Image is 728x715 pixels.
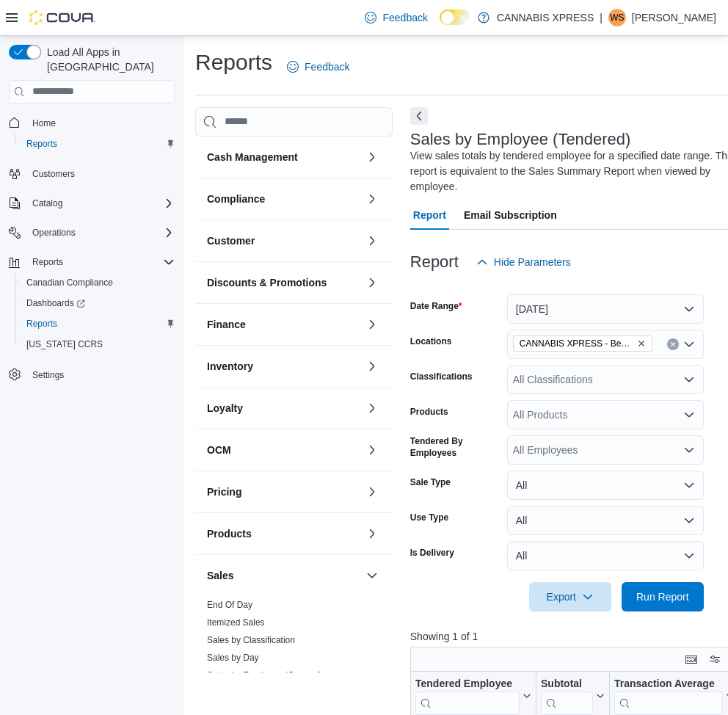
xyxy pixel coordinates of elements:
span: Home [32,117,56,129]
a: End Of Day [207,600,252,610]
button: Open list of options [683,374,695,385]
p: | [600,9,603,26]
button: Settings [3,363,181,385]
button: Reports [3,252,181,272]
h3: Discounts & Promotions [207,275,327,290]
button: [US_STATE] CCRS [15,334,181,355]
span: Reports [21,315,175,333]
button: Customer [363,232,381,250]
button: Customers [3,163,181,184]
button: Sales [363,567,381,584]
nav: Complex example [9,106,175,424]
button: Compliance [363,190,381,208]
span: Run Report [636,589,689,604]
a: Settings [26,366,70,384]
button: Export [529,582,611,611]
span: WS [610,9,624,26]
a: Sales by Employee (Created) [207,670,322,680]
a: Customers [26,165,81,183]
button: Discounts & Promotions [363,274,381,291]
span: Reports [26,138,57,150]
button: Loyalty [207,401,360,415]
button: Run Report [622,582,704,611]
button: Loyalty [363,399,381,417]
span: Settings [32,369,64,381]
h3: Finance [207,317,246,332]
span: Washington CCRS [21,335,175,353]
span: Dark Mode [440,25,440,26]
span: Load All Apps in [GEOGRAPHIC_DATA] [41,45,175,74]
label: Tendered By Employees [410,435,501,459]
span: Home [26,114,175,132]
button: Clear input [667,338,679,350]
span: Sales by Employee (Created) [207,669,322,681]
button: OCM [363,441,381,459]
label: Date Range [410,300,462,312]
a: Dashboards [21,294,91,312]
button: Keyboard shortcuts [682,650,700,668]
h3: Inventory [207,359,253,374]
label: Is Delivery [410,547,454,559]
button: Pricing [207,484,360,499]
span: [US_STATE] CCRS [26,338,103,350]
button: All [507,506,704,535]
button: Open list of options [683,409,695,421]
a: Canadian Compliance [21,274,119,291]
button: Inventory [207,359,360,374]
button: Discounts & Promotions [207,275,360,290]
span: Canadian Compliance [26,277,113,288]
span: Hide Parameters [494,255,571,269]
img: Cova [29,10,95,25]
button: Customer [207,233,360,248]
div: Tendered Employee [415,677,520,691]
button: Finance [363,316,381,333]
span: Email Subscription [464,200,557,230]
h3: Loyalty [207,401,243,415]
h3: Sales by Employee (Tendered) [410,131,631,148]
h3: Sales [207,568,234,583]
button: Sales [207,568,360,583]
button: Cash Management [363,148,381,166]
button: Reports [15,313,181,334]
span: Reports [21,135,175,153]
div: Subtotal [541,677,593,714]
label: Locations [410,335,452,347]
button: Home [3,112,181,134]
label: Products [410,406,448,418]
button: Display options [706,650,724,668]
a: Reports [21,135,63,153]
button: Operations [26,224,81,242]
button: Hide Parameters [470,247,577,277]
button: Products [207,526,360,541]
div: Transaction Average [614,677,723,691]
button: [DATE] [507,294,704,324]
h3: Report [410,253,459,271]
h1: Reports [195,48,272,77]
button: Products [363,525,381,542]
span: Customers [26,164,175,183]
p: CANNABIS XPRESS [497,9,594,26]
span: End Of Day [207,599,252,611]
span: Feedback [305,59,349,74]
button: Compliance [207,192,360,206]
h3: Customer [207,233,255,248]
a: Sales by Classification [207,635,295,645]
span: Export [538,582,603,611]
button: OCM [207,443,360,457]
button: All [507,471,704,500]
a: Reports [21,315,63,333]
button: Reports [15,134,181,154]
span: Feedback [382,10,427,25]
h3: Products [207,526,252,541]
div: Transaction Average [614,677,723,714]
span: Canadian Compliance [21,274,175,291]
button: Pricing [363,483,381,501]
button: Inventory [363,357,381,375]
input: Dark Mode [440,10,470,25]
button: Open list of options [683,338,695,350]
span: Catalog [32,197,62,209]
span: Dashboards [21,294,175,312]
button: Operations [3,222,181,243]
button: Catalog [26,195,68,212]
p: [PERSON_NAME] [632,9,716,26]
